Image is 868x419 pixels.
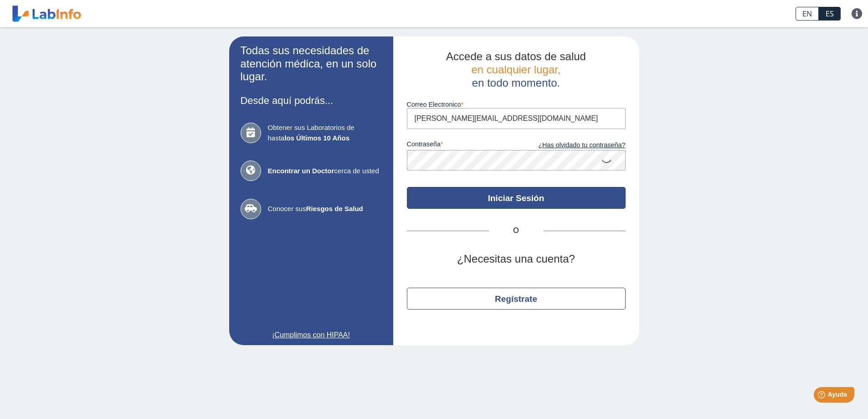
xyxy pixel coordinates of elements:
[489,225,544,236] span: O
[241,330,382,341] a: ¡Cumplimos con HIPAA!
[796,7,819,21] a: EN
[407,253,626,266] h2: ¿Necesitas una cuenta?
[446,50,586,62] span: Accede a sus datos de salud
[284,134,349,142] b: los Últimos 10 Años
[241,44,382,83] h2: Todas sus necesidades de atención médica, en un solo lugar.
[268,167,334,175] b: Encontrar un Doctor
[407,140,516,150] label: contraseña
[407,101,626,108] label: Correo Electronico
[471,63,560,76] span: en cualquier lugar,
[787,383,858,409] iframe: Help widget launcher
[407,187,626,209] button: Iniciar Sesión
[819,7,841,21] a: ES
[306,205,363,212] b: Riesgos de Salud
[516,140,626,150] a: ¿Has olvidado tu contraseña?
[407,288,626,310] button: Regístrate
[268,166,382,176] span: cerca de usted
[241,95,382,106] h3: Desde aquí podrás...
[268,123,382,143] span: Obtener sus Laboratorios de hasta
[472,77,560,89] span: en todo momento.
[268,204,382,214] span: Conocer sus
